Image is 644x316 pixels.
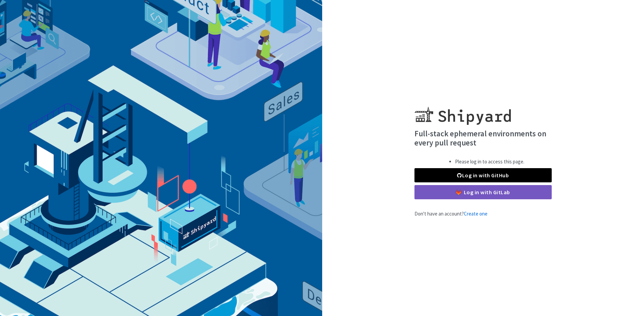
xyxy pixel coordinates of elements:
[414,185,552,199] a: Log in with GitLab
[414,98,511,125] img: Shipyard logo
[464,210,487,217] a: Create one
[456,190,461,195] img: gitlab-color.svg
[414,168,552,182] a: Log in with GitHub
[414,129,552,148] h4: Full-stack ephemeral environments on every pull request
[455,158,524,166] li: Please log in to access this page.
[414,210,487,217] span: Don't have an account?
